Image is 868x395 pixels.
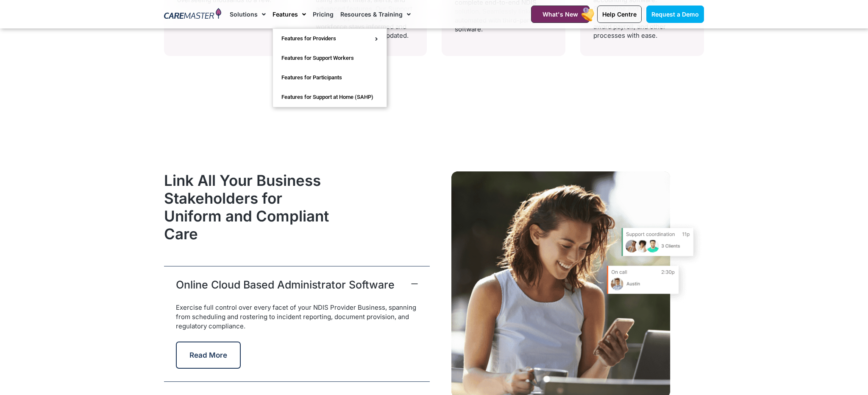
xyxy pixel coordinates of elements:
ul: Features [273,28,387,107]
a: Features for Participants [273,68,387,87]
a: Features for Providers [273,29,387,48]
a: Features for Support Workers [273,48,387,68]
span: Exercise full control over every facet of your NDIS Provider Business, spanning from scheduling a... [176,303,416,330]
h2: Link All Your Business Stakeholders for Uniform and Compliant Care [164,171,342,243]
a: Request a Demo [646,6,704,23]
a: Online Cloud Based Administrator Software [176,277,395,292]
span: What's New [542,11,578,18]
img: CareMaster Logo [164,8,221,21]
a: Read More [176,351,241,359]
a: Features for Support at Home (SAHP) [273,87,387,107]
span: Help Centre [602,11,637,18]
button: Read More [176,342,241,369]
span: Request a Demo [651,11,699,18]
a: What's New [531,6,590,23]
div: Online Cloud Based Administrator Software [164,266,430,303]
div: Online Cloud Based Administrator Software [164,303,430,381]
a: Help Centre [597,6,642,23]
